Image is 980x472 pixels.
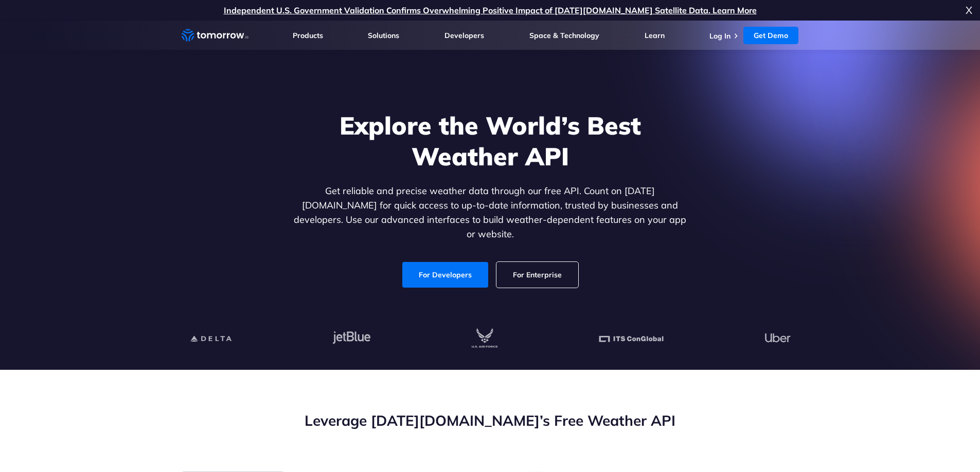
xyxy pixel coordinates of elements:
a: Home link [182,28,248,43]
a: Solutions [368,31,399,40]
a: Log In [709,31,730,41]
a: Independent U.S. Government Validation Confirms Overwhelming Positive Impact of [DATE][DOMAIN_NAM... [224,5,757,15]
a: Space & Technology [529,31,599,40]
a: For Enterprise [496,262,578,288]
h2: Leverage [DATE][DOMAIN_NAME]’s Free Weather API [182,411,799,430]
a: Learn [645,31,665,40]
a: For Developers [402,262,488,288]
p: Get reliable and precise weather data through our free API. Count on [DATE][DOMAIN_NAME] for quic... [292,184,689,241]
h1: Explore the World’s Best Weather API [292,110,689,172]
a: Get Demo [743,27,798,44]
a: Products [293,31,323,40]
a: Developers [444,31,484,40]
